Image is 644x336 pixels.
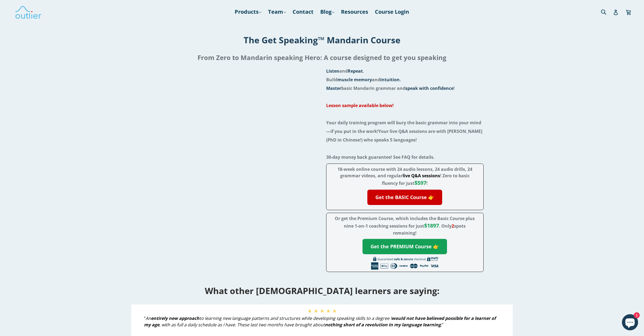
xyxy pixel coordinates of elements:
h1: What other [DEMOGRAPHIC_DATA] learners are saying: [4,285,640,296]
span: 18-week online course with 24 audio lessons, 24 audio drills, 24 grammar videos, and regular ! Ze... [337,166,472,186]
span: ★ ★ ★ ★ ★ [307,307,337,314]
span: muscle memory [337,77,372,83]
span: Build and . [326,77,401,83]
span: Your live Q&A sessions are with [PERSON_NAME] (PhD in Chinese!) who speaks 5 languages! [326,128,482,143]
h1: The Get Speaking™ Mandarin Course [4,34,640,46]
em: An to learning new language patterns and structures while developing speaking skills to a degree ... [144,315,496,328]
h2: From Zero to Mandarin speaking Hero: A course designed to get you speaking [4,51,640,64]
inbox-online-store-chat: Shopify online store chat [620,314,640,332]
a: Lesson sample available below! [326,102,394,108]
span: $597 [414,179,426,186]
a: Course Login [372,7,412,17]
span: Listen [326,68,339,74]
span: speak with confidence [405,85,453,91]
span: $1897 [424,222,439,229]
span: 2 [452,223,454,229]
span: Your daily training program will bury the basic grammar into your mind—if you put in the work! [326,120,481,134]
strong: nothing short of a revolution in my language learning [325,322,441,328]
a: Get the PREMIUM Course 👉 [363,239,447,254]
span: ! [414,180,428,186]
li: ” [144,315,500,328]
span: . Only spots remaining! [393,223,466,236]
a: Team [265,7,288,17]
span: “ [144,315,496,328]
span: intuition [380,77,400,83]
span: Master [326,85,341,91]
span: live Q&A sessions [403,173,440,179]
img: Outlier Linguistics [15,4,42,20]
span: basic Mandarin grammar and ! [326,85,455,91]
a: Get the BASIC Course 👉 [367,190,442,205]
strong: entirely new approach [151,315,199,321]
iframe: Embedded Vimeo Video [161,67,318,155]
a: Blog [318,7,337,17]
span: 30-day money back guarantee! See FAQ for details. [326,154,435,160]
a: Products [232,7,264,17]
span: and . [326,68,364,74]
span: Repeat [348,68,363,74]
a: Contact [290,7,316,17]
input: Search [600,6,614,17]
strong: Or get the Premium Course, which includes the Basic Course plus nine 1-on-1 coaching sessions for... [335,215,475,236]
a: Resources [338,7,371,17]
